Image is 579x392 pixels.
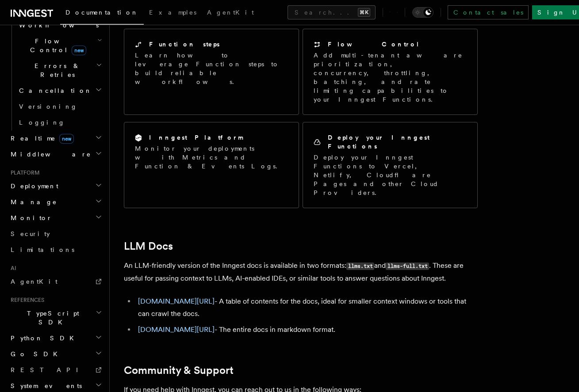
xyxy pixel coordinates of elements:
a: Contact sales [448,5,529,19]
button: Deployment [7,178,104,194]
span: TypeScript SDK [7,309,96,327]
span: Manage [7,198,57,206]
a: Security [7,226,104,242]
button: Go SDK [7,346,104,362]
button: Cancellation [15,83,104,99]
p: An LLM-friendly version of the Inngest docs is available in two formats: and . These are useful f... [124,259,478,285]
a: AgentKit [7,274,104,289]
span: Documentation [65,9,138,16]
a: Limitations [7,242,104,258]
span: Deployment [7,182,58,190]
span: References [7,297,44,304]
a: AgentKit [202,3,259,24]
p: Add multi-tenant aware prioritization, concurrency, throttling, batching, and rate limiting capab... [314,51,467,104]
p: Deploy your Inngest Functions to Vercel, Netlify, Cloudflare Pages and other Cloud Providers. [314,153,467,197]
p: Learn how to leverage Function steps to build reliable workflows. [135,51,288,86]
kbd: ⌘K [358,8,370,17]
a: [DOMAIN_NAME][URL] [138,297,215,305]
span: Logging [19,119,65,126]
button: TypeScript SDK [7,305,104,330]
button: Python SDK [7,330,104,346]
a: Examples [144,3,202,24]
button: Errors & Retries [15,58,104,83]
a: Community & Support [124,364,234,377]
a: Documentation [60,3,144,25]
a: Inngest PlatformMonitor your deployments with Metrics and Function & Events Logs. [124,122,299,208]
a: Flow ControlAdd multi-tenant aware prioritization, concurrency, throttling, batching, and rate li... [303,29,478,115]
h2: Deploy your Inngest Functions [328,133,467,151]
span: Monitor [7,213,52,222]
span: Limitations [11,246,74,253]
p: Monitor your deployments with Metrics and Function & Events Logs. [135,144,288,171]
span: REST API [11,366,86,373]
span: AI [7,265,16,272]
span: Examples [149,9,196,16]
button: Realtimenew [7,130,104,146]
span: Errors & Retries [15,61,96,79]
li: - A table of contents for the docs, ideal for smaller context windows or tools that can crawl the... [135,295,478,320]
span: new [59,134,74,144]
span: Flow Control [15,37,97,54]
a: [DOMAIN_NAME][URL] [138,325,215,334]
span: System events [7,381,82,390]
a: LLM Docs [124,240,173,252]
span: Security [11,230,50,237]
button: Search...⌘K [288,5,376,19]
span: Versioning [19,103,77,110]
code: llms.txt [346,263,374,270]
span: AgentKit [207,9,254,16]
span: Python SDK [7,334,79,343]
button: Monitor [7,210,104,226]
code: llms-full.txt [386,263,429,270]
li: - The entire docs in markdown format. [135,323,478,336]
a: Deploy your Inngest FunctionsDeploy your Inngest Functions to Vercel, Netlify, Cloudflare Pages a... [303,122,478,208]
span: Cancellation [15,86,92,95]
button: Manage [7,194,104,210]
span: Go SDK [7,350,63,358]
span: Realtime [7,134,74,143]
button: Flow Controlnew [15,33,104,58]
a: Versioning [15,99,104,114]
a: Logging [15,114,104,130]
span: new [72,46,86,55]
a: REST API [7,362,104,378]
a: Function stepsLearn how to leverage Function steps to build reliable workflows. [124,29,299,115]
button: Middleware [7,146,104,162]
h2: Inngest Platform [149,133,243,142]
span: Middleware [7,150,91,159]
button: Toggle dark mode [412,7,433,18]
h2: Flow Control [328,40,420,49]
span: AgentKit [11,278,58,285]
h2: Function steps [149,40,220,49]
span: Platform [7,169,40,176]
